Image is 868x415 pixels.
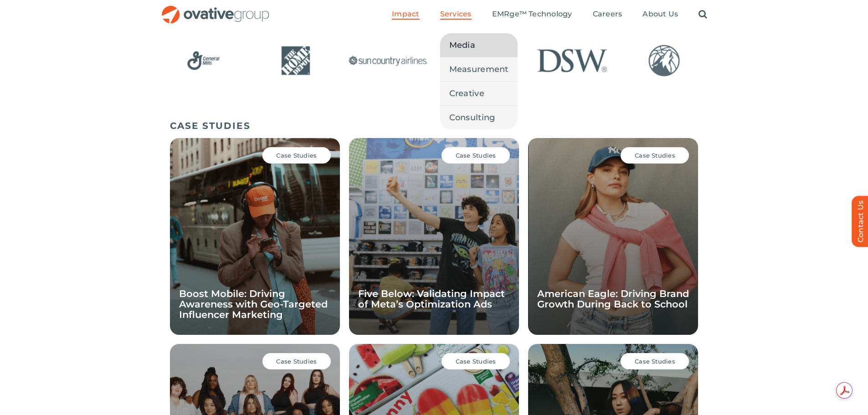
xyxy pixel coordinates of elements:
a: Creative [440,82,518,105]
span: EMRge™ Technology [492,10,572,19]
a: American Eagle: Driving Brand Growth During Back to School [537,288,689,310]
div: 11 / 24 [529,43,615,80]
h5: CASE STUDIES [170,120,699,131]
a: OG_Full_horizontal_RGB [161,5,270,13]
span: Careers [593,10,622,19]
a: Services [440,10,472,20]
a: Measurement [440,57,518,81]
a: Impact [392,10,419,20]
span: Consulting [449,111,495,124]
a: About Us [642,10,678,20]
span: About Us [642,10,678,19]
a: Five Below: Validating Impact of Meta’s Optimization Ads [358,288,505,310]
a: EMRge™ Technology [492,10,572,20]
span: Creative [449,87,484,100]
span: Impact [392,10,419,19]
span: Measurement [449,63,508,76]
div: 7 / 24 [160,43,247,80]
div: 8 / 24 [252,43,339,80]
span: Media [449,39,475,51]
span: Services [440,10,472,19]
a: Careers [593,10,622,20]
a: Search [699,10,707,20]
a: Media [440,33,518,57]
div: 9 / 24 [345,43,431,80]
div: 12 / 24 [621,43,707,80]
a: Boost Mobile: Driving Awareness with Geo-Targeted Influencer Marketing [179,288,328,320]
div: 10 / 24 [437,43,523,80]
a: Consulting [440,106,518,129]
